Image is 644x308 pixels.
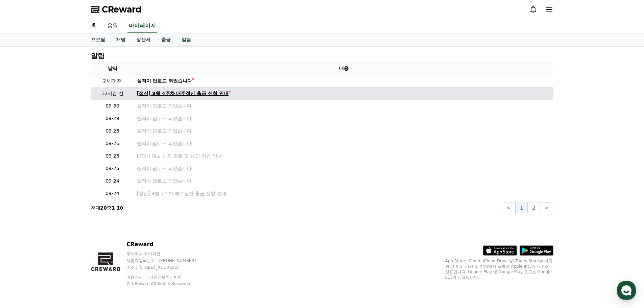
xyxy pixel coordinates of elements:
p: 09-29 [94,115,132,122]
span: 홈 [21,224,25,230]
a: 실적이 업로드 되었습니다 [137,165,551,172]
a: 출금 [156,33,176,46]
a: 실적이 업로드 되었습니다 [137,77,551,85]
th: 내용 [134,62,553,75]
p: App Store, iCloud, iCloud Drive 및 iTunes Store는 미국과 그 밖의 나라 및 지역에서 등록된 Apple Inc.의 서비스 상표입니다. Goo... [445,258,553,280]
a: 알림 [179,33,194,46]
p: 09-28 [94,127,132,135]
p: 2시간 전 [94,77,132,85]
p: 주식회사 와이피랩 [126,251,209,257]
strong: 10 [117,205,123,211]
p: © CReward All Rights Reserved. [126,281,209,286]
a: 설정 [87,214,130,231]
p: 주소 : [STREET_ADDRESS] [126,265,209,270]
span: CReward [102,4,142,15]
p: 전체 중 - [91,205,123,211]
a: 채널 [111,33,131,46]
p: 09-24 [94,190,132,197]
p: CReward [126,240,209,248]
button: 1 [516,203,528,213]
a: [정산] 9월 3주차 매주정산 출금 신청 안내 [137,190,551,197]
div: [정산] 9월 4주차 매주정산 출금 신청 안내 [137,90,229,97]
div: 실적이 업로드 되었습니다 [137,77,192,85]
p: 09-30 [94,102,132,110]
h4: 알림 [91,52,104,60]
p: 12시간 전 [94,90,132,97]
button: > [540,203,553,213]
p: 09-25 [94,165,132,172]
p: 09-24 [94,177,132,185]
span: 설정 [104,224,113,230]
p: 09-26 [94,152,132,160]
p: 09-26 [94,140,132,147]
strong: 20 [100,205,107,211]
a: 이용약관 [126,275,148,280]
th: 날짜 [91,62,134,75]
a: 홈 [86,19,102,33]
a: 실적이 업로드 되었습니다 [137,115,551,122]
strong: 1 [112,205,115,211]
button: 2 [528,203,540,213]
button: < [502,203,515,213]
a: 정산서 [131,33,156,46]
a: 대화 [45,214,87,231]
a: [공지] 채널 신청 검토 및 승인 지연 안내 [137,152,551,160]
a: 홈 [2,214,45,231]
p: 사업자등록번호 : [PHONE_NUMBER] [126,258,209,263]
a: 프로필 [86,33,111,46]
a: 실적이 업로드 되었습니다 [137,102,551,110]
a: 실적이 업로드 되었습니다 [137,140,551,147]
a: 개인정보처리방침 [149,275,182,280]
a: CReward [91,4,142,15]
span: 대화 [62,225,70,230]
a: 마이페이지 [127,19,157,33]
a: 실적이 업로드 되었습니다 [137,177,551,185]
a: [정산] 9월 4주차 매주정산 출금 신청 안내 [137,90,551,97]
a: 실적이 업로드 되었습니다 [137,127,551,135]
a: 음원 [102,19,123,33]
